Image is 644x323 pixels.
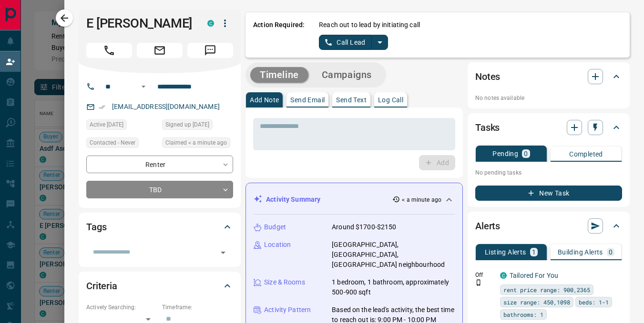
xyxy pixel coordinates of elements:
p: Actively Searching: [86,303,157,312]
span: Call [86,43,132,58]
svg: Push Notification Only [475,279,482,286]
div: Wed Sep 10 2025 [86,119,157,133]
p: Activity Pattern [264,305,311,315]
span: Signed up [DATE] [165,120,209,129]
span: Claimed < a minute ago [165,138,227,147]
button: Timeline [250,67,308,83]
p: Activity Summary [266,195,320,205]
span: Email [137,43,183,58]
div: split button [319,35,388,50]
div: Notes [475,65,622,88]
button: Call Lead [319,35,372,50]
span: beds: 1-1 [579,297,609,307]
p: Send Email [290,97,325,103]
h1: E [PERSON_NAME] [86,16,193,31]
div: Fri Sep 12 2025 [162,137,233,151]
a: Tailored For You [510,272,558,279]
p: Location [264,240,291,250]
p: Size & Rooms [264,277,305,287]
span: Contacted - Never [90,138,135,147]
p: Listing Alerts [485,249,526,255]
h2: Tags [86,219,106,235]
span: size range: 450,1098 [503,297,570,307]
p: Building Alerts [558,249,603,255]
div: TBD [86,181,233,198]
p: No pending tasks [475,166,622,180]
h2: Alerts [475,218,500,234]
span: bathrooms: 1 [503,310,543,319]
h2: Notes [475,69,500,84]
p: Completed [569,151,603,157]
div: condos.ca [500,272,507,279]
h2: Tasks [475,120,500,135]
div: Tasks [475,116,622,139]
div: Activity Summary< a minute ago [254,191,455,208]
div: Tags [86,215,233,238]
div: Alerts [475,215,622,237]
button: Campaigns [312,67,381,83]
div: Renter [86,156,233,173]
div: Criteria [86,274,233,297]
p: Log Call [378,97,403,103]
span: rent price range: 900,2365 [503,285,590,294]
button: Open [138,81,149,92]
p: Add Note [250,97,279,103]
p: Action Required: [253,20,305,50]
p: 1 [532,249,536,255]
button: New Task [475,186,622,201]
span: Active [DATE] [90,120,123,129]
p: 1 bedroom, 1 bathroom, approximately 500-900 sqft [332,277,455,297]
button: Open [216,246,230,259]
h2: Criteria [86,278,117,294]
p: Timeframe: [162,303,233,312]
p: Around $1700-$2150 [332,222,396,232]
p: Send Text [336,97,367,103]
p: [GEOGRAPHIC_DATA], [GEOGRAPHIC_DATA], [GEOGRAPHIC_DATA] neighbourhood [332,240,455,270]
div: condos.ca [207,20,214,27]
p: 0 [524,150,528,157]
p: Budget [264,222,286,232]
p: Reach out to lead by initiating call [319,20,420,30]
p: Off [475,271,494,279]
p: 0 [609,249,613,255]
p: < a minute ago [402,196,441,204]
div: Wed Sep 10 2025 [162,119,233,133]
p: Pending [492,150,518,157]
p: No notes available [475,94,622,102]
svg: Email Verified [99,104,105,110]
a: [EMAIL_ADDRESS][DOMAIN_NAME] [112,103,220,110]
span: Message [187,43,233,58]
